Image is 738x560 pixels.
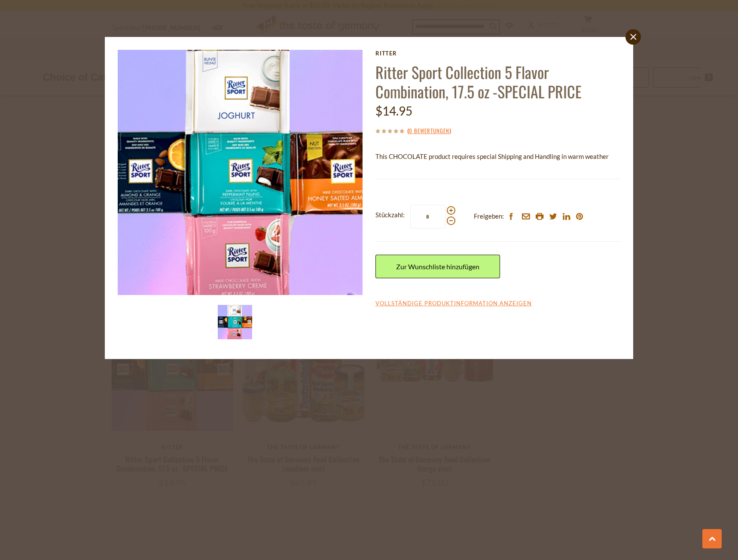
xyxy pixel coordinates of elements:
strong: Stückzahl: [375,210,405,220]
span: $14.95 [375,103,412,118]
p: This CHOCOLATE product requires special Shipping and Handling in warm weather [375,151,620,162]
img: Ritter Sport Collection 5 Flavor Combination, 17.5 oz -SPECIAL PRICE [118,50,363,295]
a: Ritter [375,50,620,57]
img: Ritter Sport Collection 5 Flavor Combination, 17.5 oz -SPECIAL PRICE [218,305,252,339]
li: We will ship this product in heat-protective packaging and ice during warm weather months or to w... [384,168,620,179]
a: 0 Bewertungen [409,126,449,136]
a: Vollständige Produktinformation anzeigen [375,300,532,307]
a: Zur Wunschliste hinzufügen [375,255,500,278]
span: Freigeben: [474,211,504,222]
input: Stückzahl: [410,205,445,228]
span: ( ) [407,126,451,135]
a: Ritter Sport Collection 5 Flavor Combination, 17.5 oz -SPECIAL PRICE [375,61,582,103]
